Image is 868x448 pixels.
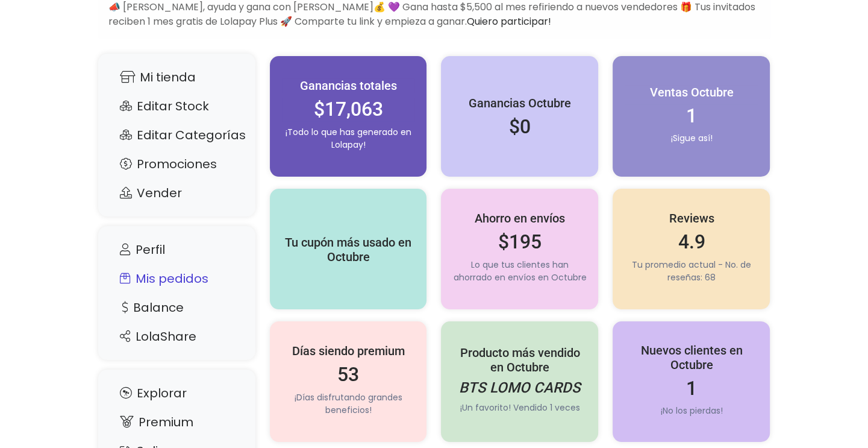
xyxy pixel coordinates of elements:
[282,363,415,386] h2: 53
[110,411,243,434] a: Premium
[625,259,758,284] p: Tu promedio actual - No. de reseñas: 68
[625,343,758,372] h5: Nuevos clientes en Octubre
[467,14,551,28] a: Quiero participar!
[453,230,586,253] h2: $195
[453,379,586,397] h4: BTS LOMO CARDS
[282,126,415,151] p: ¡Todo lo que has generado en Lolapay!
[110,181,243,204] a: Vender
[282,344,415,358] h5: Días siendo premium
[110,66,243,89] a: Mi tienda
[282,98,415,121] h2: $17,063
[110,95,243,118] a: Editar Stock
[625,405,758,417] p: ¡No los pierdas!
[110,296,243,319] a: Balance
[453,402,586,414] p: ¡Un favorito! Vendido 1 veces
[453,345,586,374] h5: Producto más vendido en Octubre
[625,104,758,127] h2: 1
[110,382,243,405] a: Explorar
[625,230,758,253] h2: 4.9
[453,211,586,226] h5: Ahorro en envíos
[282,391,415,417] p: ¡Días disfrutando grandes beneficios!
[110,267,243,290] a: Mis pedidos
[453,259,586,284] p: Lo que tus clientes han ahorrado en envíos en Octubre
[110,325,243,348] a: LolaShare
[625,132,758,145] p: ¡Sigue así!
[282,78,415,93] h5: Ganancias totales
[110,153,243,175] a: Promociones
[453,96,586,110] h5: Ganancias Octubre
[282,235,415,264] h5: Tu cupón más usado en Octubre
[625,85,758,99] h5: Ventas Octubre
[625,211,758,226] h5: Reviews
[110,238,243,261] a: Perfil
[110,124,243,147] a: Editar Categorías
[453,115,586,138] h2: $0
[625,377,758,400] h2: 1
